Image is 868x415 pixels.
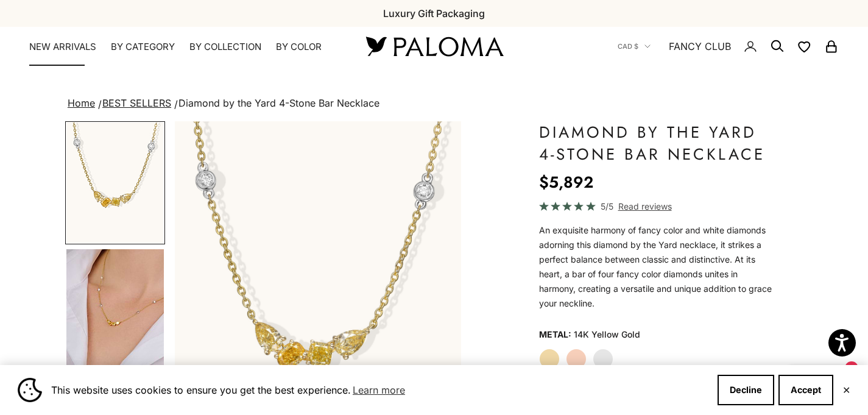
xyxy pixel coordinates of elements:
[65,121,165,244] button: Go to item 1
[539,121,772,165] h1: Diamond by the Yard 4-Stone Bar Necklace
[539,170,593,194] sale-price: $5,892
[29,41,337,53] nav: Primary navigation
[178,97,379,109] span: Diamond by the Yard 4-Stone Bar Necklace
[189,41,261,53] summary: By Collection
[66,249,164,371] img: #YellowGold #RoseGold #WhiteGold
[718,375,774,405] button: Decline
[68,97,95,109] a: Home
[539,325,571,344] legend: Metal:
[51,381,708,399] span: This website uses cookies to ensure you get the best experience.
[618,41,638,52] span: CAD $
[18,378,42,402] img: Cookie banner
[65,95,803,112] nav: breadcrumbs
[102,97,171,109] a: BEST SELLERS
[778,375,833,405] button: Accept
[574,325,640,344] variant-option-value: 14K Yellow Gold
[618,27,839,66] nav: Secondary navigation
[66,122,164,243] img: #YellowGold
[65,248,165,372] button: Go to item 4
[601,199,613,213] span: 5/5
[29,41,96,53] a: NEW ARRIVALS
[669,38,731,54] a: FANCY CLUB
[351,381,407,399] a: Learn more
[111,41,175,53] summary: By Category
[276,41,322,53] summary: By Color
[383,5,485,21] p: Luxury Gift Packaging
[539,223,772,311] div: An exquisite harmony of fancy color and white diamonds adorning this diamond by the Yard necklace...
[842,386,850,394] button: Close
[618,41,651,52] button: CAD $
[539,199,772,213] a: 5/5 Read reviews
[618,199,672,213] span: Read reviews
